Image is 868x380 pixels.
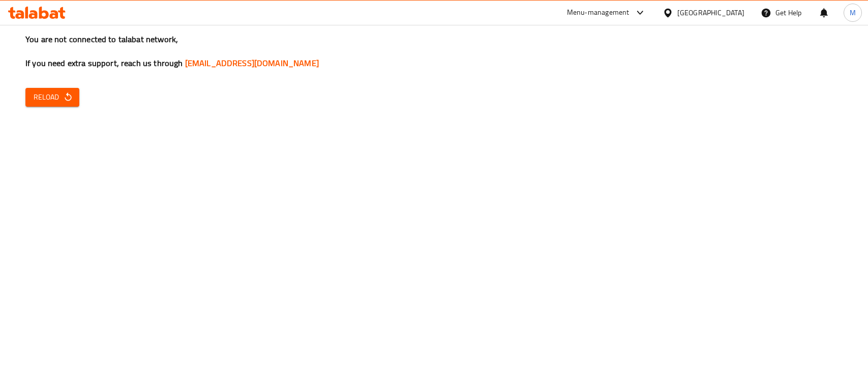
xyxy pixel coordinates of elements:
div: Menu-management [567,7,630,19]
a: [EMAIL_ADDRESS][DOMAIN_NAME] [185,55,319,71]
div: [GEOGRAPHIC_DATA] [677,7,744,18]
h3: You are not connected to talabat network, If you need extra support, reach us through [25,34,843,69]
span: Reload [34,91,71,104]
span: M [850,7,856,18]
button: Reload [25,88,79,107]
